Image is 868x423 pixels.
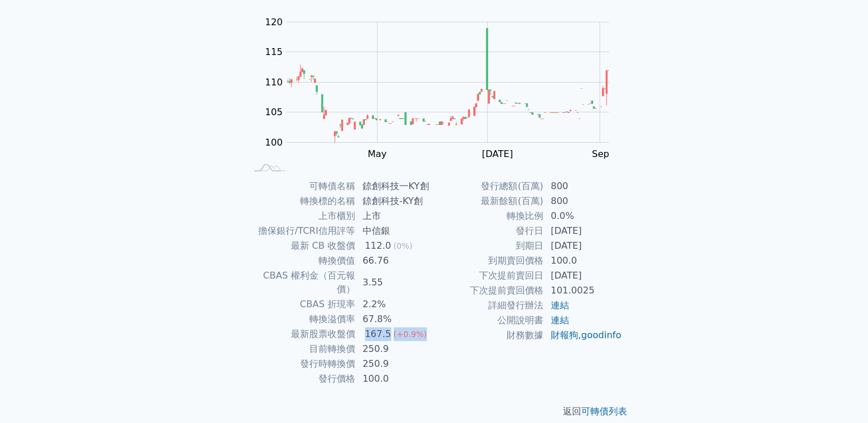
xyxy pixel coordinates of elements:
[356,209,434,224] td: 上市
[434,179,544,194] td: 發行總額(百萬)
[434,283,544,298] td: 下次提前賣回價格
[544,179,622,194] td: 800
[246,194,356,209] td: 轉換標的名稱
[551,300,569,311] a: 連結
[434,194,544,209] td: 最新餘額(百萬)
[544,194,622,209] td: 800
[246,327,356,342] td: 最新股票收盤價
[356,253,434,268] td: 66.76
[356,312,434,327] td: 67.8%
[544,209,622,224] td: 0.0%
[356,268,434,297] td: 3.55
[434,209,544,224] td: 轉換比例
[259,17,626,159] g: Chart
[434,328,544,343] td: 財務數據
[246,224,356,238] td: 擔保銀行/TCRI信用評等
[356,297,434,312] td: 2.2%
[265,46,283,57] tspan: 115
[544,253,622,268] td: 100.0
[434,313,544,328] td: 公開說明書
[265,77,283,88] tspan: 110
[246,312,356,327] td: 轉換溢價率
[246,342,356,357] td: 目前轉換價
[581,406,627,417] a: 可轉債列表
[265,17,283,28] tspan: 120
[363,239,394,253] div: 112.0
[265,107,283,117] tspan: 105
[356,342,434,357] td: 250.9
[811,368,868,423] iframe: Chat Widget
[356,224,434,238] td: 中信銀
[811,368,868,423] div: 聊天小工具
[356,194,434,209] td: 錼創科技-KY創
[246,357,356,371] td: 發行時轉換價
[246,179,356,194] td: 可轉債名稱
[551,330,578,340] a: 財報狗
[246,371,356,386] td: 發行價格
[394,241,412,250] span: (0%)
[356,179,434,194] td: 錼創科技一KY創
[434,253,544,268] td: 到期賣回價格
[581,330,621,340] a: goodinfo
[482,148,513,159] tspan: [DATE]
[246,238,356,253] td: 最新 CB 收盤價
[246,268,356,297] td: CBAS 權利金（百元報價）
[544,328,622,343] td: ,
[232,405,636,418] p: 返回
[544,224,622,238] td: [DATE]
[246,297,356,312] td: CBAS 折現率
[246,209,356,224] td: 上市櫃別
[434,224,544,238] td: 發行日
[356,357,434,371] td: 250.9
[368,148,387,159] tspan: May
[394,330,427,339] span: (+0.9%)
[592,148,609,159] tspan: Sep
[265,137,283,148] tspan: 100
[434,268,544,283] td: 下次提前賣回日
[246,253,356,268] td: 轉換價值
[434,238,544,253] td: 到期日
[363,327,394,341] div: 167.5
[356,371,434,386] td: 100.0
[544,268,622,283] td: [DATE]
[544,238,622,253] td: [DATE]
[544,283,622,298] td: 101.0025
[434,298,544,313] td: 詳細發行辦法
[551,315,569,326] a: 連結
